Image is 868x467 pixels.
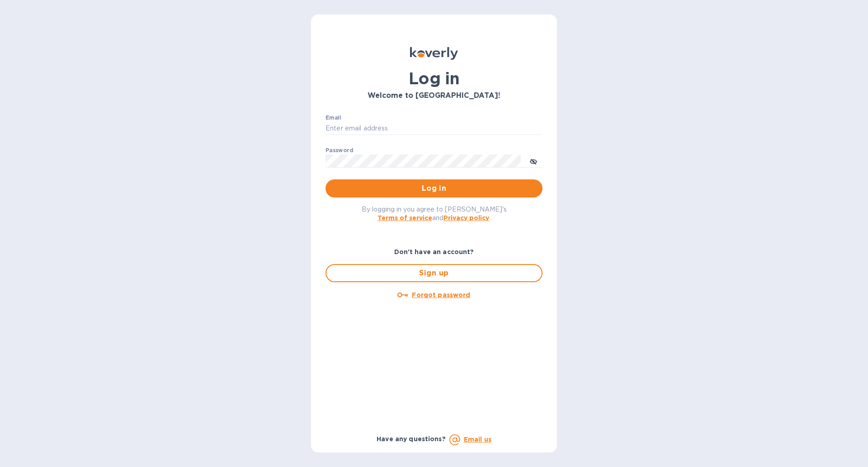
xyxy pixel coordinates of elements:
[325,91,542,100] h3: Welcome to [GEOGRAPHIC_DATA]!
[377,214,432,221] a: Terms of service
[443,214,489,221] a: Privacy policy
[325,179,542,197] button: Log in
[325,69,542,88] h1: Log in
[464,436,491,443] a: Email us
[325,115,341,120] label: Email
[394,248,474,255] b: Don't have an account?
[325,122,542,135] input: Enter email address
[333,183,535,194] span: Log in
[362,206,507,221] span: By logging in you agree to [PERSON_NAME]'s and .
[377,435,446,443] b: Have any questions?
[325,148,353,153] label: Password
[325,264,542,282] button: Sign up
[334,268,534,279] span: Sign up
[410,47,458,60] img: Koverly
[524,152,542,170] button: toggle password visibility
[412,291,470,298] u: Forgot password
